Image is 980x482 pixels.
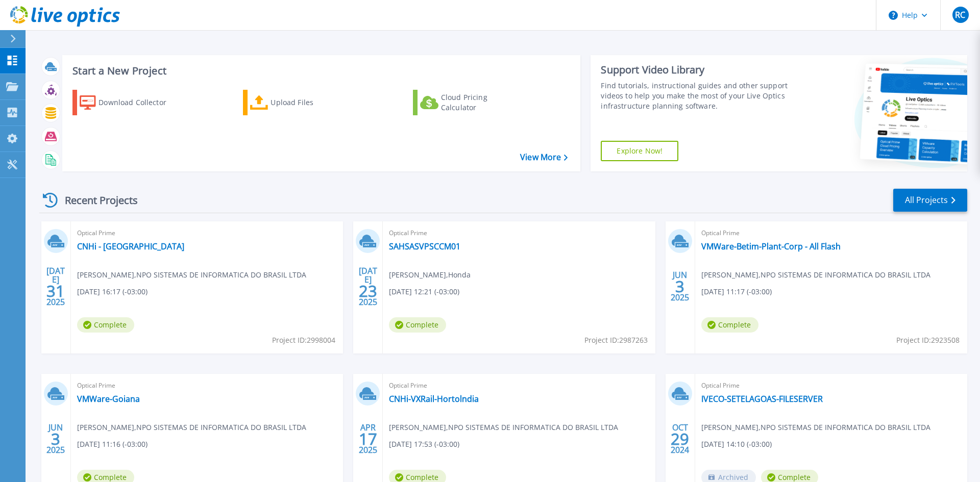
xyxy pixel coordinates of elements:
[601,81,793,111] div: Find tutorials, instructional guides and other support videos to help you make the most of your L...
[389,241,460,251] a: SAHSASVPSCCM01
[272,335,335,346] span: Project ID: 2998004
[389,227,649,239] span: Optical Prime
[955,11,965,19] span: RC
[701,380,961,391] span: Optical Prime
[893,189,967,212] a: All Projects
[701,394,823,404] a: IVECO-SETELAGOAS-FILESERVER
[359,287,377,295] span: 23
[670,268,690,305] div: JUN 2025
[77,422,306,433] span: [PERSON_NAME] , NPO SISTEMAS DE INFORMATICA DO BRASIL LTDA
[77,241,184,251] a: CNHi - [GEOGRAPHIC_DATA]
[77,286,148,297] span: [DATE] 16:17 (-03:00)
[413,90,527,115] a: Cloud Pricing Calculator
[51,435,60,443] span: 3
[584,335,648,346] span: Project ID: 2987263
[670,420,690,458] div: OCT 2024
[358,268,378,305] div: [DATE] 2025
[701,269,930,281] span: [PERSON_NAME] , NPO SISTEMAS DE INFORMATICA DO BRASIL LTDA
[389,422,618,433] span: [PERSON_NAME] , NPO SISTEMAS DE INFORMATICA DO BRASIL LTDA
[671,435,689,443] span: 29
[77,439,148,450] span: [DATE] 11:16 (-03:00)
[358,420,378,458] div: APR 2025
[441,92,523,113] div: Cloud Pricing Calculator
[72,90,186,115] a: Download Collector
[896,335,960,346] span: Project ID: 2923508
[77,394,140,404] a: VMWare-Goiana
[46,287,65,295] span: 31
[243,90,357,115] a: Upload Files
[389,317,446,333] span: Complete
[701,241,841,251] a: VMWare-Betim-Plant-Corp - All Flash
[389,269,471,281] span: [PERSON_NAME] , Honda
[72,65,568,77] h3: Start a New Project
[701,439,772,450] span: [DATE] 14:10 (-03:00)
[389,286,459,297] span: [DATE] 12:21 (-03:00)
[701,422,930,433] span: [PERSON_NAME] , NPO SISTEMAS DE INFORMATICA DO BRASIL LTDA
[77,269,306,281] span: [PERSON_NAME] , NPO SISTEMAS DE INFORMATICA DO BRASIL LTDA
[99,92,180,113] div: Download Collector
[601,141,678,161] a: Explore Now!
[701,317,758,333] span: Complete
[601,63,793,77] div: Support Video Library
[46,268,65,305] div: [DATE] 2025
[701,286,772,297] span: [DATE] 11:17 (-03:00)
[46,420,65,458] div: JUN 2025
[389,439,459,450] span: [DATE] 17:53 (-03:00)
[701,227,961,239] span: Optical Prime
[271,92,352,113] div: Upload Files
[77,227,337,239] span: Optical Prime
[359,435,377,443] span: 17
[675,282,684,291] span: 3
[77,380,337,391] span: Optical Prime
[389,380,649,391] span: Optical Prime
[77,317,134,333] span: Complete
[39,188,152,213] div: Recent Projects
[520,153,568,162] a: View More
[389,394,479,404] a: CNHi-VXRail-Hortolndia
